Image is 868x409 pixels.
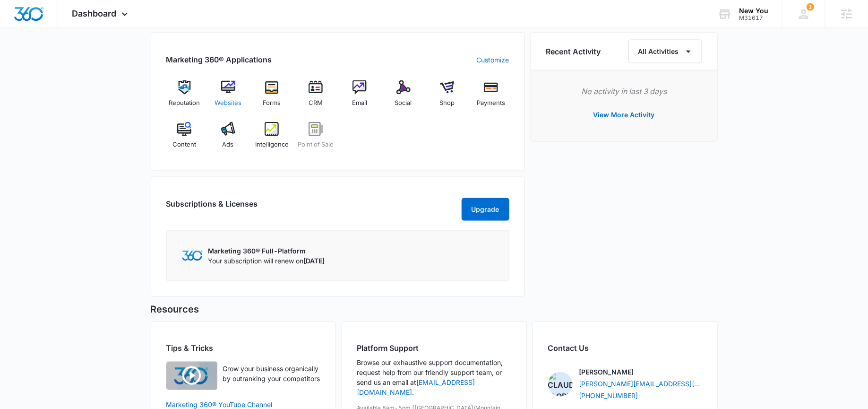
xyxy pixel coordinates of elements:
[210,122,246,156] a: Ads
[548,343,702,354] h2: Contact Us
[807,3,814,11] div: notifications count
[166,54,272,65] h2: Marketing 360® Applications
[151,303,718,317] h5: Resources
[172,140,196,149] span: Content
[439,98,455,108] span: Shop
[166,362,217,390] img: Quick Overview Video
[72,9,117,18] span: Dashboard
[807,3,814,11] span: 1
[385,80,421,114] a: Social
[546,86,702,97] p: No activity in last 3 days
[477,55,509,65] a: Customize
[462,198,509,221] button: Upgrade
[215,98,241,108] span: Websites
[546,46,601,57] h6: Recent Activity
[208,256,325,266] p: Your subscription will renew on
[395,98,412,108] span: Social
[304,257,325,265] span: [DATE]
[166,80,203,114] a: Reputation
[166,122,203,156] a: Content
[548,372,573,397] img: Claudia Flores
[357,343,511,354] h2: Platform Support
[477,98,505,108] span: Payments
[223,364,320,384] p: Grow your business organically by outranking your competitors
[429,80,465,114] a: Shop
[298,122,334,156] a: Point of Sale
[263,98,281,108] span: Forms
[579,367,634,377] p: [PERSON_NAME]
[298,80,334,114] a: CRM
[223,140,234,149] span: Ads
[309,98,323,108] span: CRM
[352,98,367,108] span: Email
[579,391,638,401] a: [PHONE_NUMBER]
[584,104,664,126] button: View More Activity
[473,80,509,114] a: Payments
[298,140,334,149] span: Point of Sale
[169,98,200,108] span: Reputation
[166,198,258,217] h2: Subscriptions & Licenses
[342,80,378,114] a: Email
[182,251,203,261] img: Marketing 360 Logo
[628,40,702,63] button: All Activities
[210,80,246,114] a: Websites
[579,379,702,389] a: [PERSON_NAME][EMAIL_ADDRESS][PERSON_NAME][DOMAIN_NAME]
[208,246,325,256] p: Marketing 360® Full-Platform
[739,15,768,21] div: account id
[254,122,290,156] a: Intelligence
[254,80,290,114] a: Forms
[357,358,511,398] p: Browse our exhaustive support documentation, request help from our friendly support team, or send...
[166,343,320,354] h2: Tips & Tricks
[255,140,289,149] span: Intelligence
[739,7,768,15] div: account name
